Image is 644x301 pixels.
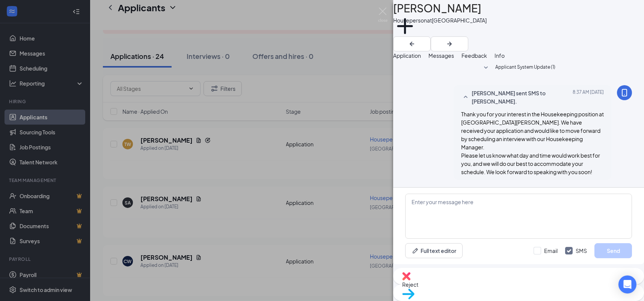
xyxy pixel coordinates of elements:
[405,243,463,258] button: Full text editorPen
[481,63,490,72] svg: SmallChevronDown
[393,17,487,24] div: Houseperson at [GEOGRAPHIC_DATA]
[472,89,570,105] span: [PERSON_NAME] sent SMS to [PERSON_NAME].
[462,52,487,59] span: Feedback
[461,93,470,102] svg: SmallChevronUp
[445,39,454,48] svg: ArrowRight
[481,63,555,72] button: SmallChevronDownApplicant System Update (1)
[428,52,454,59] span: Messages
[412,247,419,254] svg: Pen
[461,111,604,175] span: Thank you for your interest in the Housekeeping position at [GEOGRAPHIC_DATA][PERSON_NAME]. We ha...
[393,14,417,46] button: PlusAdd a tag
[573,89,604,105] span: [DATE] 8:37 AM
[402,281,418,288] span: Reject
[495,63,555,72] span: Applicant System Update (1)
[618,275,636,293] div: Open Intercom Messenger
[594,243,632,258] button: Send
[407,39,416,48] svg: ArrowLeftNew
[393,52,421,59] span: Application
[620,88,629,97] svg: MobileSms
[393,36,431,51] button: ArrowLeftNew
[431,36,468,51] button: ArrowRight
[495,52,505,59] span: Info
[393,14,417,38] svg: Plus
